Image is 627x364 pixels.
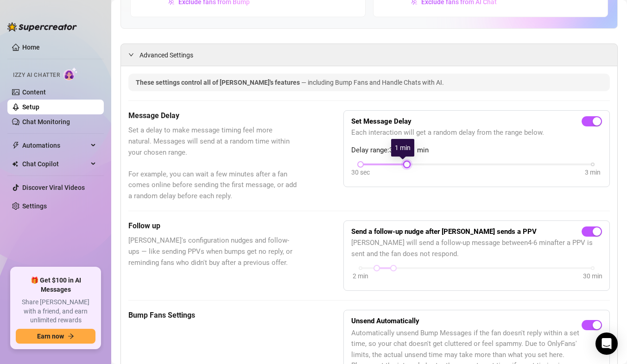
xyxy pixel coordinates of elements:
img: AI Chatter [63,67,78,81]
span: thunderbolt [12,142,19,149]
span: Set a delay to make message timing feel more natural. Messages will send at a random time within ... [128,125,297,201]
span: Share [PERSON_NAME] with a friend, and earn unlimited rewards [16,298,95,325]
div: 3 min [585,167,601,177]
span: arrow-right [68,333,74,339]
span: Delay range: 30 sec - 1 min [351,146,429,154]
a: Content [22,88,46,96]
span: Izzy AI Chatter [13,71,60,80]
h5: Bump Fans Settings [128,310,297,321]
div: Open Intercom Messenger [595,333,618,355]
button: Earn nowarrow-right [16,329,95,344]
h5: Follow up [128,220,297,232]
div: 30 sec [351,167,370,177]
strong: Unsend Automatically [351,317,419,325]
div: 1 min [391,139,414,157]
span: 🎁 Get $100 in AI Messages [16,276,95,294]
a: Home [22,44,40,51]
a: Discover Viral Videos [22,184,85,191]
div: 30 min [583,271,602,281]
span: Chat Copilot [22,157,88,171]
div: 2 min [353,271,368,281]
h5: Message Delay [128,110,297,121]
a: Chat Monitoring [22,118,70,126]
span: expanded [128,52,134,57]
a: Setup [22,103,39,111]
div: expanded [128,50,139,60]
span: These settings control all of [PERSON_NAME]'s features [136,79,301,86]
a: Settings [22,202,47,210]
span: Automations [22,138,88,153]
span: [PERSON_NAME]'s configuration nudges and follow-ups — like sending PPVs when bumps get no reply, ... [128,235,297,268]
img: Chat Copilot [12,161,18,167]
strong: Send a follow-up nudge after [PERSON_NAME] sends a PPV [351,227,537,236]
span: Earn now [37,333,64,340]
span: Advanced Settings [139,50,193,60]
strong: Set Message Delay [351,117,412,126]
img: logo-BBDzfeDw.svg [7,22,77,31]
span: [PERSON_NAME] will send a follow-up message between 4 - 6 min after a PPV is sent and the fan doe... [351,238,593,258]
span: — including Bump Fans and Handle Chats with AI. [301,79,444,86]
span: Each interaction will get a random delay from the range below. [351,127,602,138]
